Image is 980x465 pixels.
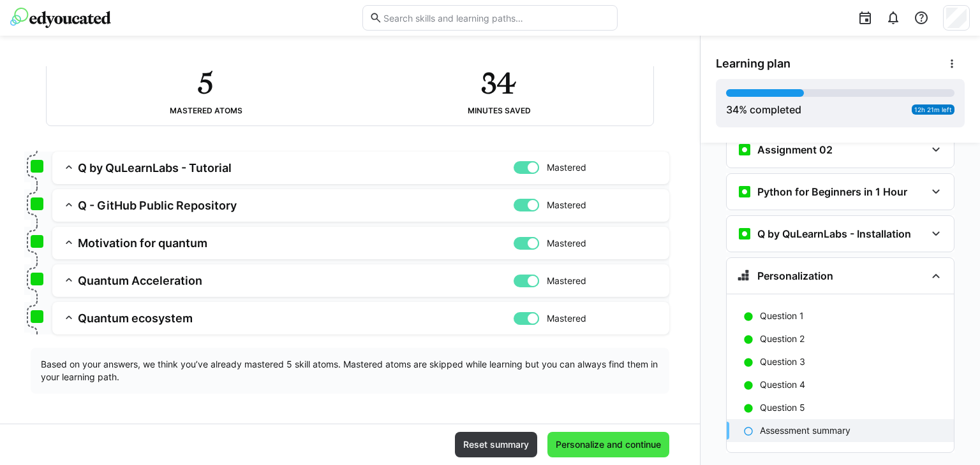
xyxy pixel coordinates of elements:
[78,198,514,213] h3: Q - GitHub Public Repository
[170,106,242,115] div: Mastered atoms
[78,311,514,325] h3: Quantum ecosystem
[726,102,801,117] div: % completed
[760,401,805,414] p: Question 5
[31,348,669,394] div: Based on your answers, we think you’ve already mastered 5 skill atoms. Mastered atoms are skipped...
[78,273,514,288] h3: Quantum Acceleration
[760,378,805,391] p: Question 4
[78,236,514,250] h3: Motivation for quantum
[726,103,739,116] span: 34
[382,12,611,24] input: Search skills and learning paths…
[78,161,514,175] h3: Q by QuLearnLabs - Tutorial
[760,310,804,322] p: Question 1
[757,143,833,156] h3: Assignment 02
[757,227,911,240] h3: Q by QuLearnLabs - Installation
[547,432,669,457] button: Personalize and continue
[760,355,805,368] p: Question 3
[757,269,833,282] h3: Personalization
[757,185,907,198] h3: Python for Beginners in 1 Hour
[481,64,516,101] h2: 34
[760,333,805,345] p: Question 2
[461,438,531,451] span: Reset summary
[198,64,213,101] h2: 5
[547,237,586,250] span: Mastered
[760,424,850,437] p: Assessment summary
[547,275,586,287] span: Mastered
[547,312,586,325] span: Mastered
[468,106,531,115] div: Minutes saved
[554,438,663,451] span: Personalize and continue
[455,432,537,457] button: Reset summary
[547,161,586,174] span: Mastered
[547,199,586,211] span: Mastered
[716,57,791,71] span: Learning plan
[914,106,952,113] span: 12h 21m left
